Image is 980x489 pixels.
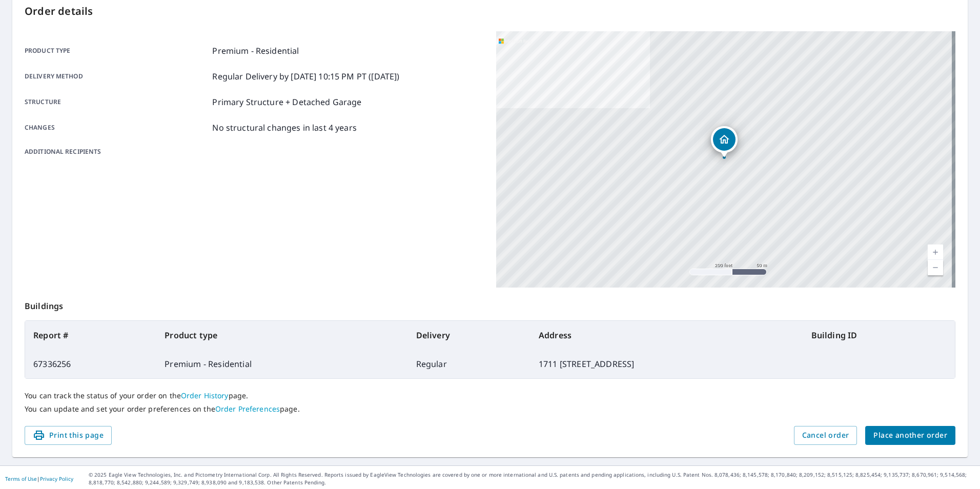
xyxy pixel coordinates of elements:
[156,350,407,378] td: Premium - Residential
[530,321,803,350] th: Address
[156,321,407,350] th: Product type
[25,96,208,108] p: Structure
[928,260,943,275] a: Current Level 17, Zoom Out
[212,70,399,83] p: Regular Delivery by [DATE] 10:15 PM PT ([DATE])
[25,404,955,414] p: You can update and set your order preferences on the page.
[408,350,530,378] td: Regular
[865,426,955,445] button: Place another order
[25,4,955,19] p: Order details
[25,288,955,320] p: Buildings
[25,70,208,83] p: Delivery method
[25,147,208,156] p: Additional recipients
[408,321,530,350] th: Delivery
[25,321,156,350] th: Report #
[215,404,280,414] a: Order Preferences
[530,350,803,378] td: 1711 [STREET_ADDRESS]
[5,476,73,482] p: |
[181,391,229,400] a: Order History
[212,121,357,134] p: No structural changes in last 4 years
[794,426,857,445] button: Cancel order
[803,321,955,350] th: Building ID
[25,426,112,445] button: Print this page
[25,350,156,378] td: 67336256
[25,121,208,134] p: Changes
[928,244,943,260] a: Current Level 17, Zoom In
[5,475,37,482] a: Terms of Use
[25,391,955,400] p: You can track the status of your order on the page.
[89,471,975,486] p: © 2025 Eagle View Technologies, Inc. and Pictometry International Corp. All Rights Reserved. Repo...
[873,429,947,442] span: Place another order
[711,126,738,158] div: Dropped pin, building 1, Residential property, 1711 12 ST SW CALGARY AB T2T3N1
[212,96,361,108] p: Primary Structure + Detached Garage
[802,429,849,442] span: Cancel order
[212,45,299,57] p: Premium - Residential
[40,475,73,482] a: Privacy Policy
[25,45,208,57] p: Product type
[33,429,104,442] span: Print this page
